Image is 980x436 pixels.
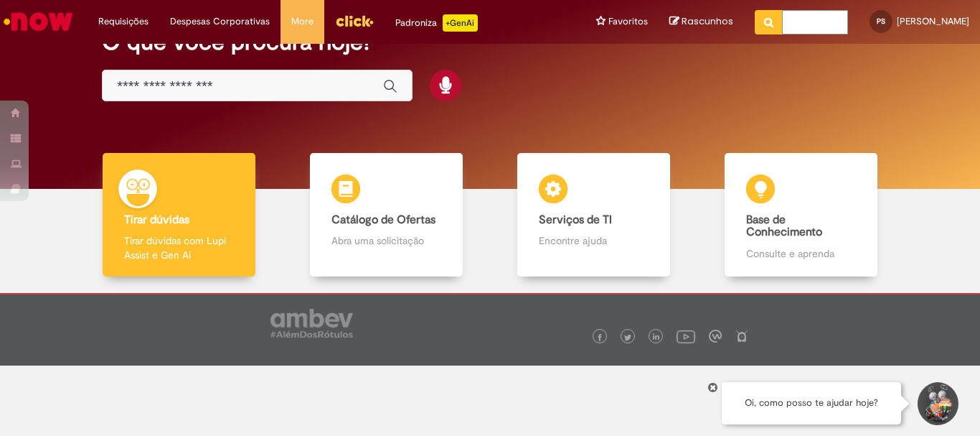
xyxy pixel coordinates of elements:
b: Catálogo de Ofertas [331,213,435,227]
span: More [291,14,314,29]
a: Tirar dúvidas Tirar dúvidas com Lupi Assist e Gen Ai [75,153,283,277]
span: [PERSON_NAME] [897,15,969,27]
a: Catálogo de Ofertas Abra uma solicitação [283,153,490,277]
p: +GenAi [443,14,478,32]
div: Padroniza [395,14,478,32]
img: logo_footer_workplace.png [709,330,722,343]
img: logo_footer_facebook.png [596,334,603,341]
img: logo_footer_naosei.png [735,330,748,343]
a: Base de Conhecimento Consulte e aprenda [697,153,905,277]
img: logo_footer_linkedin.png [653,333,660,342]
span: Despesas Corporativas [170,14,270,29]
span: Rascunhos [682,14,733,28]
p: Abra uma solicitação [331,233,440,248]
b: Serviços de TI [539,213,612,227]
a: Rascunhos [669,15,733,29]
span: PS [877,17,885,26]
img: logo_footer_youtube.png [677,327,695,345]
div: Oi, como posso te ajudar hoje? [722,382,901,425]
img: click_logo_yellow_360x200.png [335,10,374,32]
p: Consulte e aprenda [746,246,855,261]
b: Tirar dúvidas [124,213,189,227]
img: ServiceNow [1,7,75,36]
span: Favoritos [608,14,648,29]
button: Iniciar Conversa de Suporte [915,382,958,425]
p: Tirar dúvidas com Lupi Assist e Gen Ai [124,233,233,262]
img: logo_footer_ambev_rotulo_gray.png [270,309,353,338]
button: Pesquisar [755,10,783,34]
img: logo_footer_twitter.png [624,334,631,341]
p: Encontre ajuda [539,233,648,248]
span: Requisições [98,14,149,29]
a: Serviços de TI Encontre ajuda [490,153,697,277]
h2: O que você procura hoje? [102,29,878,55]
b: Base de Conhecimento [746,213,822,240]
